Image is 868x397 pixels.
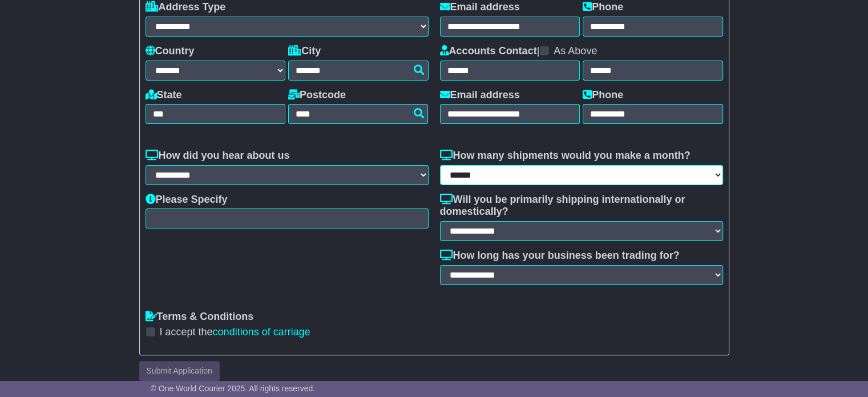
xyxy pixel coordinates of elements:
label: How many shipments would you make a month? [440,150,691,162]
label: Terms & Conditions [146,311,254,323]
button: Submit Application [139,361,220,381]
label: As Above [554,45,597,58]
label: How did you hear about us [146,150,290,162]
label: State [146,89,182,102]
div: | [440,45,723,61]
label: Country [146,45,195,58]
label: I accept the [160,326,310,339]
span: © One World Courier 2025. All rights reserved. [151,384,316,393]
label: Will you be primarily shipping internationally or domestically? [440,194,723,218]
label: How long has your business been trading for? [440,250,680,262]
label: Accounts Contact [440,45,537,58]
label: City [288,45,321,58]
label: Phone [583,1,623,14]
label: Please Specify [146,194,228,206]
label: Postcode [288,89,346,102]
label: Address Type [146,1,226,14]
a: conditions of carriage [213,326,310,338]
label: Email address [440,1,520,14]
label: Phone [583,89,623,102]
label: Email address [440,89,520,102]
